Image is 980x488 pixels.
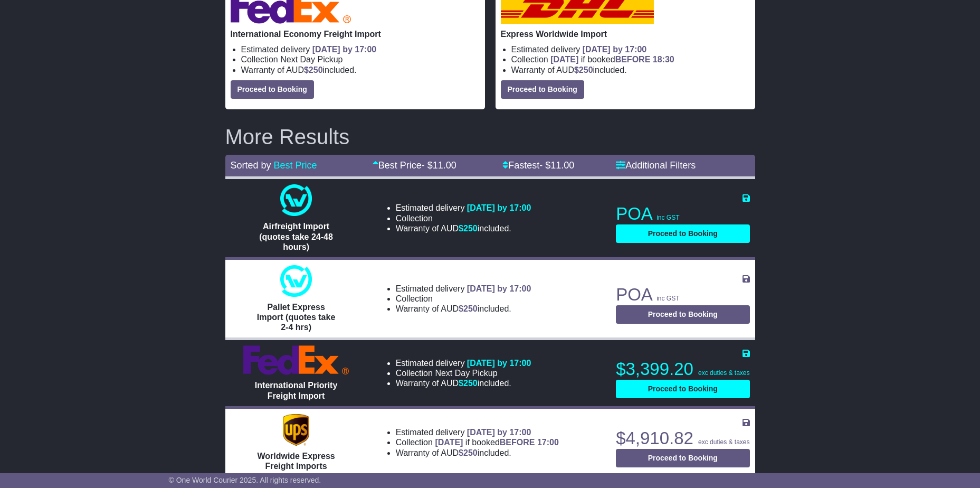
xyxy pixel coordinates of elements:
span: [DATE] [550,55,578,64]
li: Estimated delivery [396,427,559,437]
span: BEFORE [500,438,535,447]
span: 17:00 [537,438,559,447]
span: [DATE] by 17:00 [467,284,531,293]
span: [DATE] by 17:00 [467,359,531,368]
p: POA [616,284,749,305]
a: Best Price [274,160,317,171]
span: 250 [463,304,478,313]
span: $ [574,65,593,74]
span: 250 [309,65,323,74]
span: Next Day Pickup [435,369,497,378]
span: if booked [550,55,674,64]
button: Proceed to Booking [616,224,749,243]
span: $ [459,379,478,388]
span: 250 [463,448,478,457]
span: © One World Courier 2025. All rights reserved. [169,476,321,484]
span: $ [304,65,323,74]
button: Proceed to Booking [501,80,584,99]
li: Estimated delivery [511,44,750,54]
span: 18:30 [653,55,674,64]
span: Worldwide Express Freight Imports [257,452,335,471]
p: POA [616,203,749,224]
p: $3,399.20 [616,359,749,380]
li: Collection [396,294,531,304]
span: $ [459,448,478,457]
span: BEFORE [615,55,651,64]
li: Warranty of AUD included. [241,65,480,75]
li: Warranty of AUD included. [511,65,750,75]
li: Warranty of AUD included. [396,378,531,388]
p: Express Worldwide Import [501,29,750,39]
span: International Priority Freight Import [255,381,337,400]
img: One World Courier: Airfreight Import (quotes take 24-48 hours) [280,184,312,216]
li: Collection [241,54,480,64]
button: Proceed to Booking [616,380,749,398]
li: Estimated delivery [241,44,480,54]
span: Pallet Express Import (quotes take 2-4 hrs) [257,303,335,332]
li: Collection [396,213,531,223]
button: Proceed to Booking [231,80,314,99]
li: Collection [511,54,750,64]
span: - $ [422,160,456,171]
li: Collection [396,437,559,447]
span: inc GST [656,214,679,221]
span: [DATE] by 17:00 [312,45,377,54]
p: $4,910.82 [616,428,749,449]
li: Warranty of AUD included. [396,304,531,314]
span: 250 [463,224,478,233]
li: Estimated delivery [396,284,531,294]
li: Collection [396,368,531,378]
span: Airfreight Import (quotes take 24-48 hours) [259,222,333,251]
span: [DATE] by 17:00 [583,45,647,54]
img: One World Courier: Pallet Express Import (quotes take 2-4 hrs) [280,265,312,297]
li: Estimated delivery [396,358,531,368]
a: Fastest- $11.00 [502,160,574,171]
img: FedEx Express: International Priority Freight Import [243,345,349,375]
span: Sorted by [231,160,271,171]
img: UPS (new): Worldwide Express Freight Imports [283,414,309,446]
span: exc duties & taxes [698,438,749,446]
p: International Economy Freight Import [231,29,480,39]
a: Additional Filters [616,160,696,171]
span: 250 [579,65,593,74]
span: [DATE] by 17:00 [467,428,531,437]
h2: More Results [225,125,755,148]
span: $ [459,224,478,233]
span: inc GST [656,295,679,302]
span: 11.00 [550,160,574,171]
span: 11.00 [433,160,456,171]
span: exc duties & taxes [698,369,749,377]
span: - $ [539,160,574,171]
span: Next Day Pickup [280,55,342,64]
span: 250 [463,379,478,388]
span: $ [459,304,478,313]
li: Warranty of AUD included. [396,448,559,458]
li: Estimated delivery [396,203,531,213]
button: Proceed to Booking [616,305,749,324]
a: Best Price- $11.00 [373,160,456,171]
button: Proceed to Booking [616,449,749,467]
span: [DATE] [435,438,463,447]
span: [DATE] by 17:00 [467,203,531,212]
span: if booked [435,438,558,447]
li: Warranty of AUD included. [396,223,531,233]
